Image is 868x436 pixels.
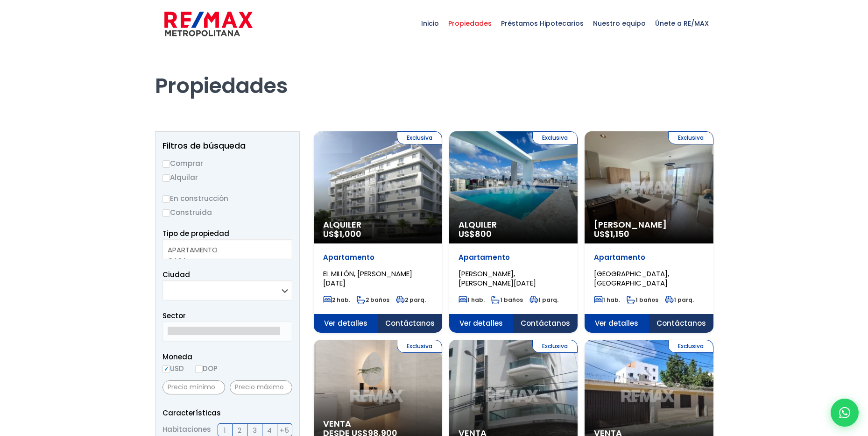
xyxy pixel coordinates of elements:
span: [PERSON_NAME], [PERSON_NAME][DATE] [459,269,536,288]
input: Comprar [162,160,170,168]
span: Exclusiva [397,131,442,144]
span: Ver detalles [314,314,378,333]
span: Contáctanos [649,314,713,333]
span: 2 parq. [396,296,426,304]
span: Únete a RE/MAX [650,9,713,37]
span: Ver detalles [449,314,514,333]
span: Contáctanos [513,314,578,333]
span: US$ [594,228,629,240]
label: USD [162,363,184,374]
span: Alquiler [323,220,433,229]
span: 1 [224,424,226,436]
span: 2 [238,424,241,436]
p: Apartamento [323,253,433,262]
label: Comprar [162,157,292,169]
label: DOP [195,363,218,374]
a: Exclusiva Alquiler US$800 Apartamento [PERSON_NAME], [PERSON_NAME][DATE] 1 hab. 1 baños 1 parq. V... [449,131,578,333]
option: APARTAMENTO [168,244,280,255]
span: EL MILLÓN, [PERSON_NAME][DATE] [323,269,412,288]
span: 4 [267,424,272,436]
span: 1 parq. [665,296,694,304]
span: Préstamos Hipotecarios [496,9,588,37]
span: 3 [253,424,257,436]
span: 1 baños [627,296,658,304]
span: Venta [323,419,433,429]
span: Inicio [416,9,444,37]
span: Alquiler [459,220,568,229]
p: Apartamento [594,253,704,262]
span: Tipo de propiedad [162,229,229,238]
label: Construida [162,207,292,218]
span: 1 hab. [459,296,485,304]
span: 1 baños [491,296,523,304]
span: 1 parq. [529,296,558,304]
span: 1 hab. [594,296,620,304]
span: Moneda [162,351,292,363]
span: Ciudad [162,270,190,279]
img: remax-metropolitana-logo [164,10,253,38]
span: Exclusiva [397,340,442,353]
span: 2 baños [357,296,389,304]
a: Exclusiva [PERSON_NAME] US$1,150 Apartamento [GEOGRAPHIC_DATA], [GEOGRAPHIC_DATA] 1 hab. 1 baños ... [585,131,713,333]
h2: Filtros de búsqueda [162,141,292,150]
span: +5 [280,424,289,436]
span: [GEOGRAPHIC_DATA], [GEOGRAPHIC_DATA] [594,269,669,288]
span: Exclusiva [532,340,578,353]
p: Características [162,407,292,419]
option: CASA [168,255,280,266]
input: Precio mínimo [162,380,225,394]
input: En construcción [162,195,170,203]
span: 1,150 [610,228,629,240]
span: [PERSON_NAME] [594,220,704,229]
span: Sector [162,311,186,321]
label: En construcción [162,193,292,204]
input: Construida [162,209,170,217]
input: Precio máximo [230,380,292,394]
span: Exclusiva [668,131,713,144]
span: Contáctanos [378,314,442,333]
span: US$ [323,228,361,240]
input: Alquilar [162,174,170,182]
h1: Propiedades [155,47,713,99]
input: DOP [195,365,203,373]
span: US$ [459,228,492,240]
span: Exclusiva [532,131,578,144]
span: Propiedades [444,9,496,37]
label: Alquilar [162,172,292,183]
a: Exclusiva Alquiler US$1,000 Apartamento EL MILLÓN, [PERSON_NAME][DATE] 2 hab. 2 baños 2 parq. Ver... [314,131,442,333]
input: USD [162,365,170,373]
p: Apartamento [459,253,568,262]
span: 2 hab. [323,296,350,304]
span: Exclusiva [668,340,713,353]
span: 800 [475,228,492,240]
span: Nuestro equipo [588,9,650,37]
span: 1,000 [339,228,361,240]
span: Ver detalles [585,314,649,333]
